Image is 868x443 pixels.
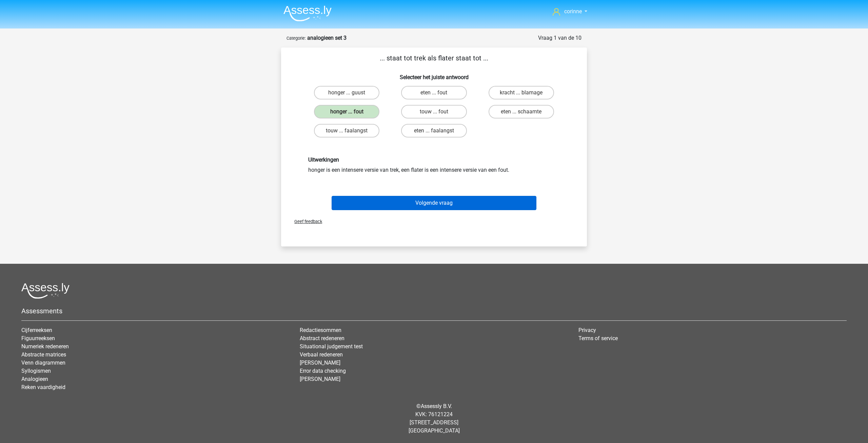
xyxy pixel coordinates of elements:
[421,403,452,409] a: Assessly B.V.
[292,53,576,63] p: ... staat tot trek als flater staat tot ...
[332,196,537,210] button: Volgende vraag
[308,156,560,163] h6: Uitwerkingen
[300,335,344,342] a: Abstract redeneren
[401,105,467,118] label: touw ... fout
[21,368,51,374] a: Syllogismen
[16,397,852,440] div: © KVK: 76121224 [STREET_ADDRESS] [GEOGRAPHIC_DATA]
[283,5,332,21] img: Assessly
[21,327,52,333] a: Cijferreeksen
[578,327,596,333] a: Privacy
[21,384,65,390] a: Reken vaardigheid
[300,368,346,374] a: Error data checking
[401,86,467,99] label: eten ... fout
[21,376,48,382] a: Analogieen
[300,327,341,333] a: Redactiesommen
[21,351,66,358] a: Abstracte matrices
[303,156,565,174] div: honger is een intensere versie van trek, een flater is een intensere versie van een fout.
[300,343,363,350] a: Situational judgement test
[21,343,69,350] a: Numeriek redeneren
[300,359,340,366] a: [PERSON_NAME]
[538,34,581,42] div: Vraag 1 van de 10
[287,36,306,41] small: Categorie:
[292,69,576,80] h6: Selecteer het juiste antwoord
[300,376,340,382] a: [PERSON_NAME]
[578,335,618,342] a: Terms of service
[300,351,343,358] a: Verbaal redeneren
[21,283,70,299] img: Assessly logo
[314,105,379,118] label: honger ... fout
[307,35,347,41] strong: analogieen set 3
[289,219,322,224] span: Geef feedback
[401,124,467,137] label: eten ... faalangst
[489,105,554,118] label: eten ... schaamte
[550,7,590,16] a: corinne
[314,124,379,137] label: touw ... faalangst
[314,86,379,99] label: honger ... guust
[564,8,582,15] span: corinne
[21,335,55,342] a: Figuurreeksen
[21,307,847,315] h5: Assessments
[489,86,554,99] label: kracht ... blamage
[21,359,65,366] a: Venn diagrammen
